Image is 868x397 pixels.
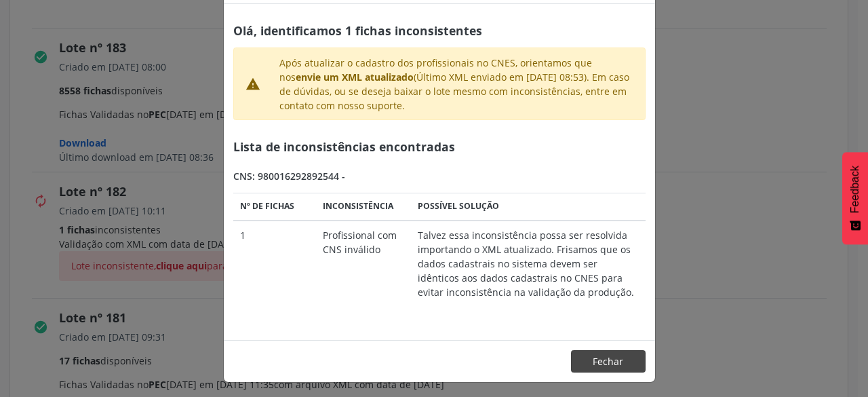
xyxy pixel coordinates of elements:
th: Nº de fichas [233,193,316,221]
th: Inconsistência [315,193,410,221]
th: Possível solução [410,193,645,221]
div: Após atualizar o cadastro dos profissionais no CNES, orientamos que nos (Último XML enviado em [D... [270,56,642,113]
button: Feedback - Mostrar pesquisa [842,152,868,244]
div: Lista de inconsistências encontradas [233,130,646,164]
strong: envie um XML atualizado [296,71,414,83]
button: Fechar [571,350,646,373]
td: 1 [233,221,316,307]
i: warning [245,77,260,92]
div: Olá, identificamos 1 fichas inconsistentes [233,14,646,48]
td: Profissional com CNS inválido [315,221,410,307]
td: Talvez essa inconsistência possa ser resolvida importando o XML atualizado. Frisamos que os dados... [410,221,645,307]
span: Feedback [849,166,861,213]
div: CNS: 980016292892544 - [233,169,646,183]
